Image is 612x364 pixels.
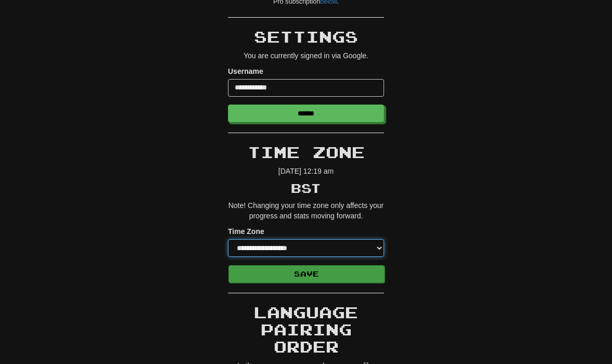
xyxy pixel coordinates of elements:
p: Note! Changing your time zone only affects your progress and stats moving forward. [228,200,384,221]
h2: Time Zone [228,144,384,161]
h2: Language Pairing Order [228,304,384,355]
label: Time Zone [228,226,264,237]
h2: Settings [228,28,384,45]
button: Save [228,265,385,283]
label: Username [228,66,263,76]
h3: BST [228,181,384,195]
p: [DATE] 12:19 am [228,166,384,176]
p: You are currently signed in via Google. [228,50,384,61]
